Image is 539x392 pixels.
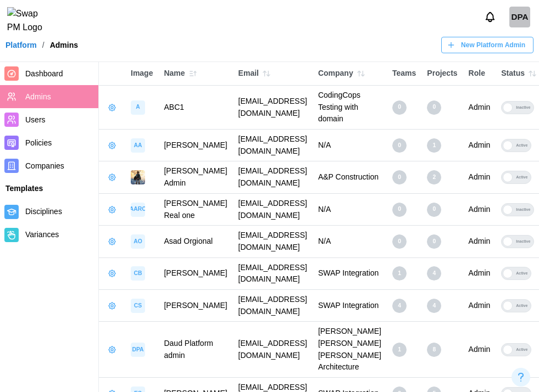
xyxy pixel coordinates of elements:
div: Admin [469,102,491,114]
div: [PERSON_NAME] Admin [164,165,227,189]
div: image [131,234,145,249]
span: Dashboard [25,69,63,78]
div: Admin [469,171,491,183]
div: [PERSON_NAME] [164,139,227,152]
div: 0 [392,203,407,217]
div: image [131,100,145,115]
div: Teams [392,68,416,80]
div: Inactive [513,102,534,114]
div: Active [513,139,531,152]
div: 0 [427,100,441,115]
div: [PERSON_NAME] [164,300,227,312]
div: image [131,203,145,217]
td: SWAP Integration [313,257,387,289]
td: A&P Construction [313,161,387,193]
div: 1 [392,343,407,357]
td: [PERSON_NAME] [PERSON_NAME] [PERSON_NAME] Architecture [313,322,387,378]
div: Active [513,267,531,279]
div: DPA [509,7,530,27]
div: Templates [5,183,93,195]
td: [EMAIL_ADDRESS][DOMAIN_NAME] [233,161,313,193]
div: Active [513,171,531,183]
td: CodingCops Testing with domain [313,86,387,130]
td: [EMAIL_ADDRESS][DOMAIN_NAME] [233,289,313,321]
img: image [131,170,145,184]
div: 0 [392,170,407,184]
img: Swap PM Logo [7,7,52,35]
div: Role [469,68,491,80]
td: [EMAIL_ADDRESS][DOMAIN_NAME] [233,226,313,257]
div: 0 [392,138,407,153]
div: Daud Platform admin [164,338,227,361]
div: 0 [392,234,407,249]
button: New Platform Admin [441,37,534,53]
div: image [131,299,145,313]
td: SWAP Integration [313,289,387,321]
div: ABC1 [164,102,227,114]
div: 8 [427,343,441,357]
div: Admins [50,41,78,49]
td: [EMAIL_ADDRESS][DOMAIN_NAME] [233,130,313,161]
div: Email [238,66,307,81]
button: Notifications [481,8,499,26]
div: Admin [469,344,491,356]
div: Company [318,66,381,81]
span: Users [25,115,46,124]
td: [EMAIL_ADDRESS][DOMAIN_NAME] [233,86,313,130]
div: Admin [469,267,491,279]
span: Policies [25,138,52,147]
div: Active [513,300,531,312]
div: Admin [469,204,491,216]
div: 4 [427,299,441,313]
div: 0 [427,234,441,249]
div: [PERSON_NAME] [164,267,227,279]
td: [EMAIL_ADDRESS][DOMAIN_NAME] [233,193,313,225]
a: Platform [5,41,37,49]
span: New Platform Admin [461,37,525,53]
span: Disciplines [25,207,62,216]
div: 1 [392,266,407,281]
td: N/A [313,226,387,257]
span: Companies [25,161,64,170]
div: image [131,343,145,357]
td: [EMAIL_ADDRESS][DOMAIN_NAME] [233,257,313,289]
div: 2 [427,170,441,184]
div: 0 [392,100,407,115]
div: Asad Orgional [164,236,227,248]
td: N/A [313,193,387,225]
div: Admin [469,139,491,152]
div: 4 [427,266,441,281]
div: image [131,138,145,153]
div: Active [513,344,531,356]
td: N/A [313,130,387,161]
div: Admin [469,236,491,248]
div: Image [131,68,153,80]
div: Admin [469,300,491,312]
span: Variances [25,230,59,239]
div: [PERSON_NAME] Real one [164,198,227,221]
div: 4 [392,299,407,313]
div: Inactive [513,236,534,248]
div: Inactive [513,204,534,216]
a: Daud Platform admin [509,7,530,27]
div: 1 [427,138,441,153]
div: image [131,266,145,281]
div: / [42,41,45,49]
div: Projects [427,68,457,80]
td: [EMAIL_ADDRESS][DOMAIN_NAME] [233,322,313,378]
div: Name [164,66,227,81]
div: 0 [427,203,441,217]
span: Admins [25,92,51,101]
